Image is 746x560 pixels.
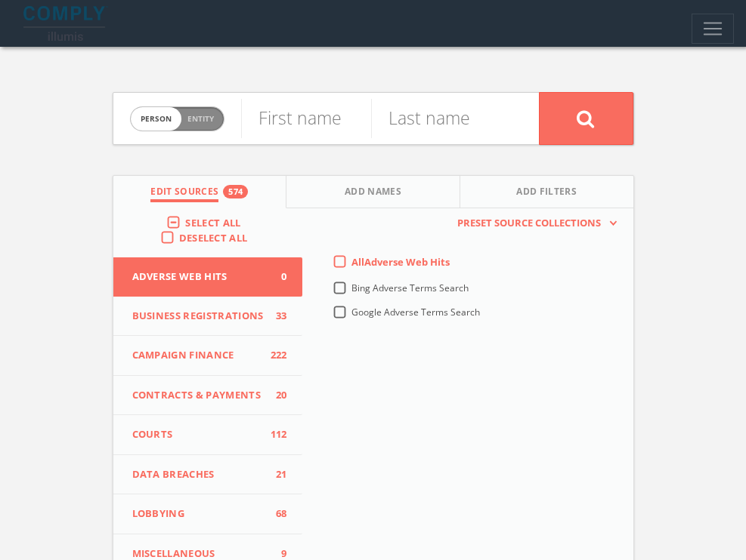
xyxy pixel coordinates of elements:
[265,269,287,285] span: 0
[113,494,302,534] button: Lobbying68
[113,415,302,455] button: Courts112
[450,216,618,231] button: Preset Source Collections
[113,376,302,416] button: Contracts & Payments20
[179,231,248,245] span: Deselect All
[132,467,265,482] span: Data Breaches
[265,388,287,403] span: 20
[265,467,287,482] span: 21
[113,297,302,337] button: Business Registrations33
[132,388,265,403] span: Contracts & Payments
[132,269,265,285] span: Adverse Web Hits
[692,14,734,44] button: Toggle navigation
[132,309,265,324] span: Business Registrations
[113,176,287,208] button: Edit Sources574
[132,427,265,442] span: Courts
[460,176,633,208] button: Add Filters
[113,455,302,495] button: Data Breaches21
[265,309,287,324] span: 33
[351,255,450,269] span: All Adverse Web Hits
[131,107,181,131] span: person
[113,257,302,297] button: Adverse Web Hits0
[351,282,469,294] span: Bing Adverse Terms Search
[223,185,248,198] div: 574
[187,113,214,125] span: Entity
[132,348,265,363] span: Campaign Finance
[286,176,460,208] button: Add Names
[23,6,108,41] img: illumis
[150,185,218,202] span: Edit Sources
[265,506,287,522] span: 68
[450,216,608,231] span: Preset Source Collections
[265,427,287,442] span: 112
[345,185,401,202] span: Add Names
[516,185,577,202] span: Add Filters
[185,216,240,229] span: Select All
[113,336,302,376] button: Campaign Finance222
[351,306,480,318] span: Google Adverse Terms Search
[265,348,287,363] span: 222
[132,506,265,522] span: Lobbying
